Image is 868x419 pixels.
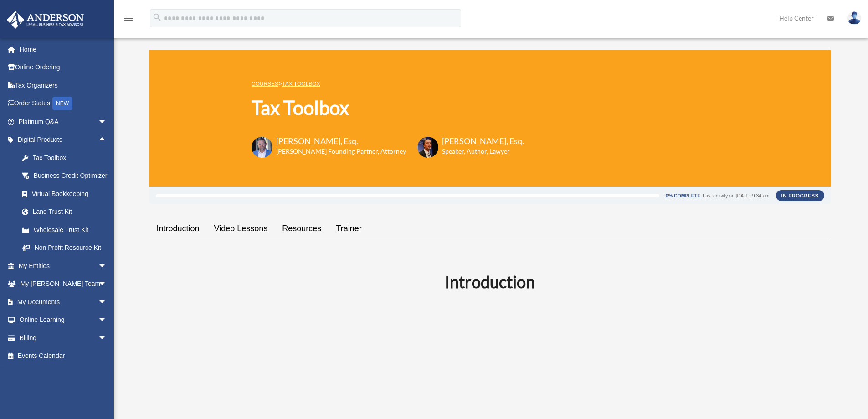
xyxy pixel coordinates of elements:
a: Land Trust Kit [13,203,121,221]
div: Non Profit Resource Kit [32,242,109,253]
div: 0% Complete [666,193,700,198]
a: COURSES [252,81,278,87]
div: Virtual Bookkeeping [32,188,109,200]
a: Resources [275,216,329,242]
i: search [152,12,162,22]
div: Last activity on [DATE] 9:34 am [703,193,769,198]
span: arrow_drop_up [98,131,116,150]
p: > [252,78,524,89]
a: Tax Toolbox [13,149,121,167]
span: arrow_drop_down [98,329,116,347]
img: Anderson Advisors Platinum Portal [4,11,87,29]
span: arrow_drop_down [98,113,116,131]
a: Introduction [149,216,207,242]
a: Online Ordering [6,58,121,77]
h1: Tax Toolbox [252,94,524,121]
img: Toby-circle-head.png [252,137,272,158]
a: Wholesale Trust Kit [13,221,121,239]
h3: [PERSON_NAME], Esq. [276,135,406,147]
a: Digital Productsarrow_drop_up [6,131,121,149]
a: Billingarrow_drop_down [6,329,121,347]
span: arrow_drop_down [98,311,116,330]
a: My [PERSON_NAME] Teamarrow_drop_down [6,275,121,293]
a: Non Profit Resource Kit [13,239,121,257]
a: menu [123,16,134,24]
a: Platinum Q&Aarrow_drop_down [6,113,121,131]
div: Wholesale Trust Kit [32,224,109,236]
div: Land Trust Kit [32,206,109,217]
a: Online Learningarrow_drop_down [6,311,121,329]
a: Business Credit Optimizer [13,167,121,185]
h6: [PERSON_NAME] Founding Partner, Attorney [276,147,406,156]
div: In Progress [776,190,824,201]
a: My Entitiesarrow_drop_down [6,257,121,275]
a: Trainer [329,216,369,242]
h2: Introduction [155,270,825,293]
a: Order StatusNEW [6,94,121,113]
span: arrow_drop_down [98,275,116,294]
a: Virtual Bookkeeping [13,185,121,203]
h3: [PERSON_NAME], Esq. [442,135,524,147]
div: NEW [52,97,72,110]
img: Scott-Estill-Headshot.png [417,137,438,158]
a: Video Lessons [207,216,275,242]
i: menu [123,13,134,24]
a: Tax Toolbox [282,81,320,87]
span: arrow_drop_down [98,257,116,275]
a: My Documentsarrow_drop_down [6,293,121,311]
div: Business Credit Optimizer [32,170,109,181]
div: Tax Toolbox [32,152,109,164]
a: Events Calendar [6,347,121,365]
a: Tax Organizers [6,76,121,94]
img: User Pic [847,11,861,25]
h6: Speaker, Author, Lawyer [442,147,513,156]
span: arrow_drop_down [98,293,116,311]
a: Home [6,40,121,58]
